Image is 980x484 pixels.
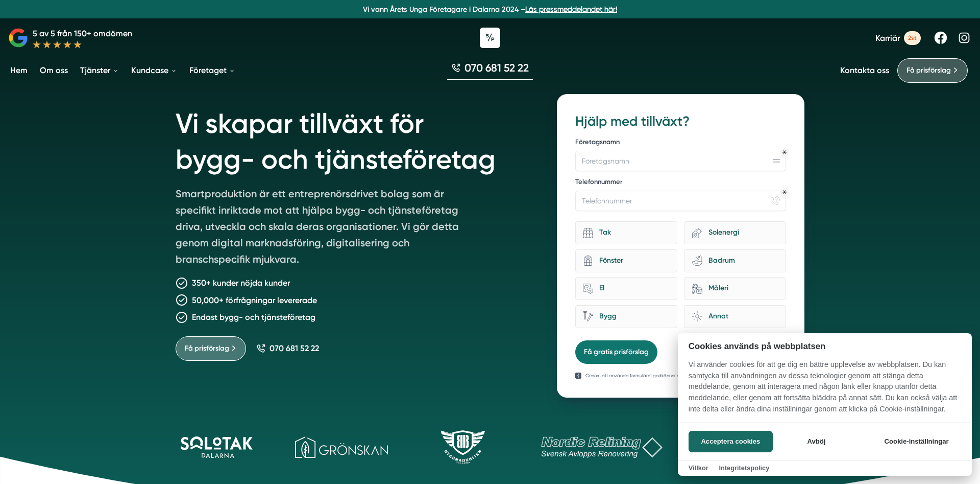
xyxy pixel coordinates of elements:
h2: Cookies används på webbplatsen [678,341,972,351]
p: Vi använder cookies för att ge dig en bättre upplevelse av webbplatsen. Du kan samtycka till anvä... [678,359,972,422]
button: Acceptera cookies [689,431,773,452]
a: Integritetspolicy [719,464,769,472]
a: Villkor [689,464,708,472]
button: Avböj [776,431,857,452]
button: Cookie-inställningar [872,431,961,452]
